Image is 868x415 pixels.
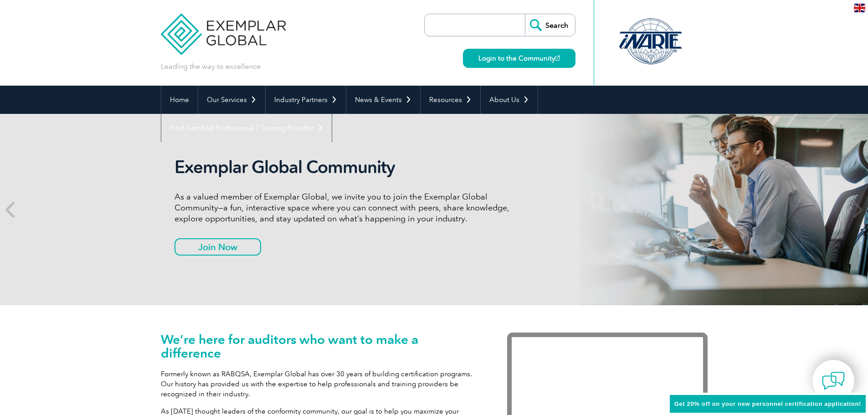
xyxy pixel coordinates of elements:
[674,400,861,407] span: Get 20% off on your new personnel certification application!
[463,49,575,68] a: Login to the Community
[161,86,198,114] a: Home
[175,191,516,224] p: As a valued member of Exemplar Global, we invite you to join the Exemplar Global Community—a fun,...
[822,369,845,392] img: contact-chat.png
[854,4,865,12] img: en
[421,86,480,114] a: Resources
[175,238,261,256] a: Join Now
[346,86,420,114] a: News & Events
[198,86,265,114] a: Our Services
[175,157,516,178] h2: Exemplar Global Community
[161,114,332,142] a: Find Certified Professional / Training Provider
[481,86,538,114] a: About Us
[555,56,560,61] img: open_square.png
[161,369,480,399] p: Formerly known as RABQSA, Exemplar Global has over 30 years of building certification programs. O...
[525,14,575,36] input: Search
[161,61,261,72] p: Leading the way to excellence
[161,333,480,360] h1: We’re here for auditors who want to make a difference
[266,86,346,114] a: Industry Partners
